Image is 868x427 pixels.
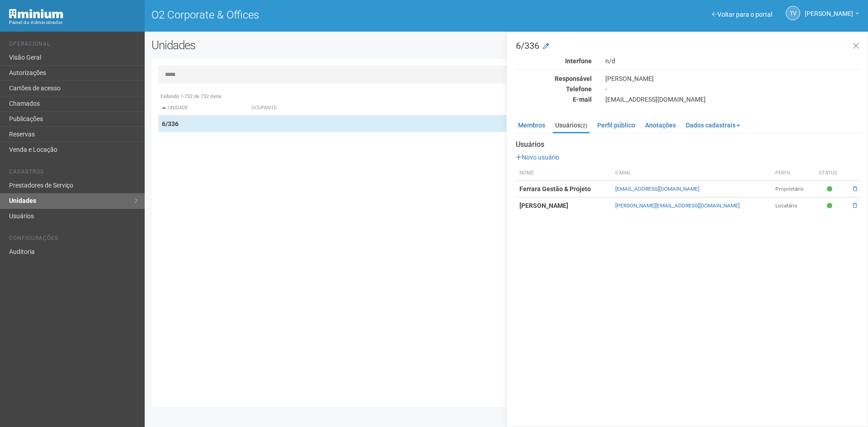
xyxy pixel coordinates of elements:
[615,186,699,192] a: [EMAIL_ADDRESS][DOMAIN_NAME]
[805,11,859,19] a: [PERSON_NAME]
[509,57,599,65] div: Interfone
[516,141,861,149] strong: Usuários
[9,235,138,244] li: Configurações
[151,38,439,52] h2: Unidades
[553,118,590,133] a: Usuários(2)
[516,166,612,181] th: Nome
[9,9,63,19] img: Minium
[805,1,853,17] span: Thayane Vasconcelos Torres
[827,202,835,210] span: Ativo
[519,185,591,192] strong: Ferrara Gestão & Projeto
[516,154,559,161] a: Novo usuário
[599,57,868,65] div: n/d
[543,42,549,51] a: Modificar a unidade
[595,118,637,132] a: Perfil público
[615,202,740,209] a: [PERSON_NAME][EMAIL_ADDRESS][DOMAIN_NAME]
[684,118,742,132] a: Dados cadastrais
[827,185,835,193] span: Ativo
[516,118,547,132] a: Membros
[580,122,587,129] small: (2)
[599,95,868,103] div: [EMAIL_ADDRESS][DOMAIN_NAME]
[599,75,868,83] div: [PERSON_NAME]
[158,101,248,116] th: Unidade: activate to sort column descending
[509,75,599,83] div: Responsável
[9,19,138,27] div: Painel do Administrador
[9,41,138,50] li: Operacional
[815,166,846,181] th: Status
[519,202,568,209] strong: [PERSON_NAME]
[509,85,599,93] div: Telefone
[516,41,861,50] h3: 6/336
[786,6,800,20] a: TV
[612,166,772,181] th: E-mail
[712,11,772,18] a: Voltar para o portal
[643,118,678,132] a: Anotações
[158,93,854,101] div: Exibindo 1-732 de 732 itens
[151,9,500,21] h1: O2 Corporate & Offices
[509,95,599,103] div: E-mail
[772,181,815,197] td: Proprietário
[772,166,815,181] th: Perfil
[772,197,815,214] td: Locatário
[248,101,555,116] th: Ocupante: activate to sort column ascending
[162,120,179,127] strong: 6/336
[9,169,138,178] li: Cadastros
[599,85,868,93] div: -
